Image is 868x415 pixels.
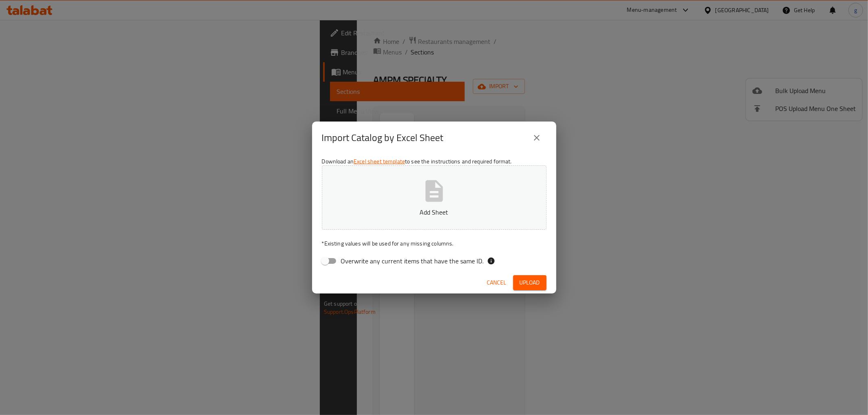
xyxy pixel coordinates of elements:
p: Existing values will be used for any missing columns. [322,239,547,248]
svg: If the overwrite option isn't selected, then the items that match an existing ID will be ignored ... [487,257,495,265]
h2: Import Catalog by Excel Sheet [322,131,444,144]
button: close [527,128,547,148]
button: Upload [513,275,547,290]
button: Cancel [484,275,510,290]
button: Add Sheet [322,165,547,230]
div: Download an to see the instructions and required format. [312,154,556,272]
p: Add Sheet [335,207,534,217]
span: Overwrite any current items that have the same ID. [341,256,484,266]
span: Cancel [487,278,507,288]
span: Upload [520,278,540,288]
a: Excel sheet template [354,156,405,167]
